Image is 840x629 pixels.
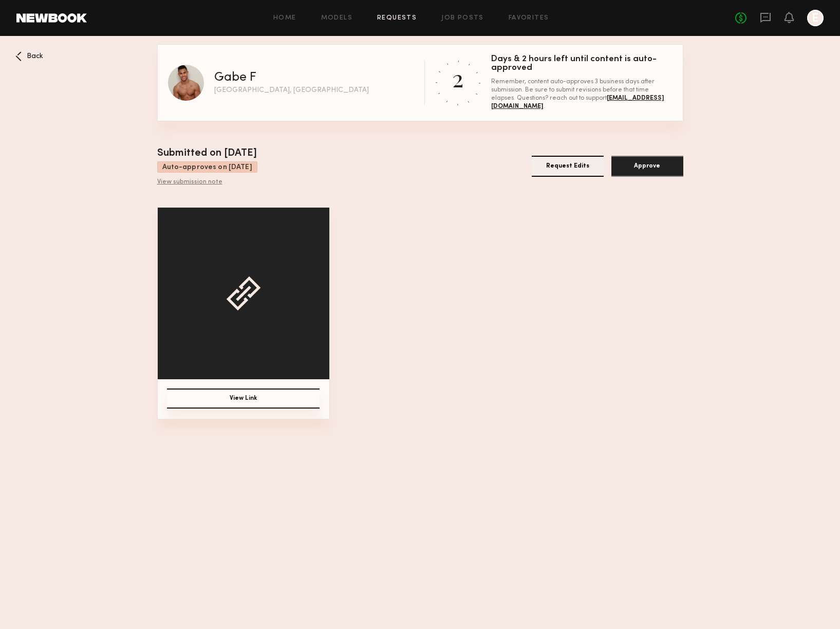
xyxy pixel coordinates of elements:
[321,15,352,22] a: Models
[491,78,673,110] div: Remember, content auto-approves 3 business days after submission. Be sure to submit revisions bef...
[27,53,43,60] span: Back
[114,61,173,67] div: Keywords by Traffic
[157,161,257,173] div: Auto-approves on [DATE]
[29,16,50,25] div: v 4.0.25
[377,15,417,22] a: Requests
[441,15,484,22] a: Job Posts
[28,60,36,68] img: tab_domain_overview_orange.svg
[157,178,257,187] div: View submission note
[168,65,204,101] img: Gabe F profile picture.
[214,71,256,84] div: Gabe F
[452,62,463,94] div: 2
[16,27,25,35] img: website_grey.svg
[611,156,683,177] button: Approve
[157,146,257,161] div: Submitted on [DATE]
[807,10,824,26] a: E
[491,55,673,72] div: Days & 2 hours left until content is auto-approved
[273,15,296,22] a: Home
[16,16,25,25] img: logo_orange.svg
[27,27,113,35] div: Domain: [DOMAIN_NAME]
[509,15,549,22] a: Favorites
[532,156,604,177] button: Request Edits
[102,60,110,68] img: tab_keywords_by_traffic_grey.svg
[167,388,320,409] button: View Link
[214,87,369,94] div: [GEOGRAPHIC_DATA], [GEOGRAPHIC_DATA]
[39,61,92,67] div: Domain Overview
